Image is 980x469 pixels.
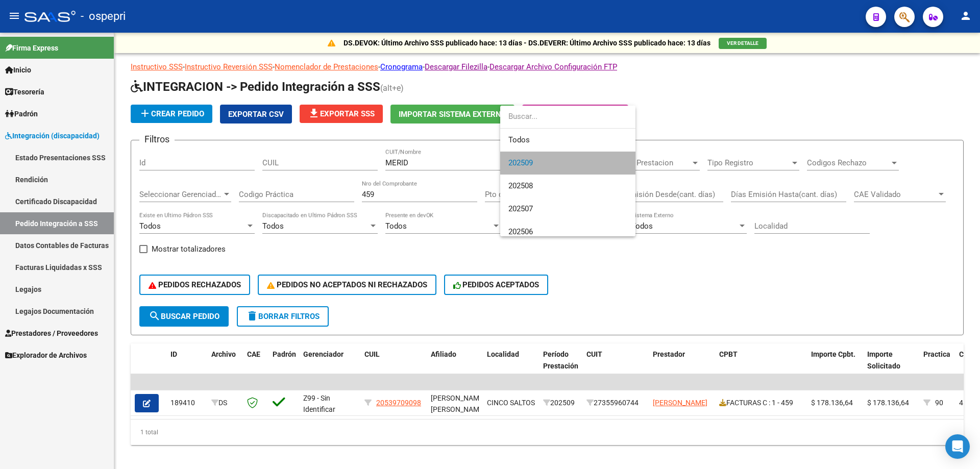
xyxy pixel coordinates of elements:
[508,158,533,167] span: 202509
[508,129,627,152] span: Todos
[508,204,533,213] span: 202507
[508,227,533,236] span: 202506
[500,105,635,128] input: dropdown search
[508,181,533,190] span: 202508
[945,434,970,459] div: Open Intercom Messenger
